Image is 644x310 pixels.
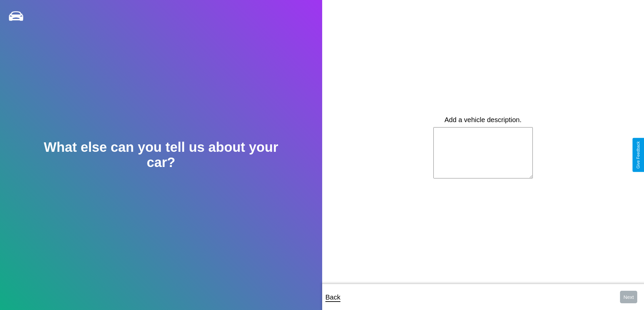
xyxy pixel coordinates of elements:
h2: What else can you tell us about your car? [32,140,290,170]
button: Next [620,291,637,303]
p: Back [326,291,340,303]
label: Add a vehicle description. [445,116,522,124]
div: Give Feedback [636,141,641,169]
